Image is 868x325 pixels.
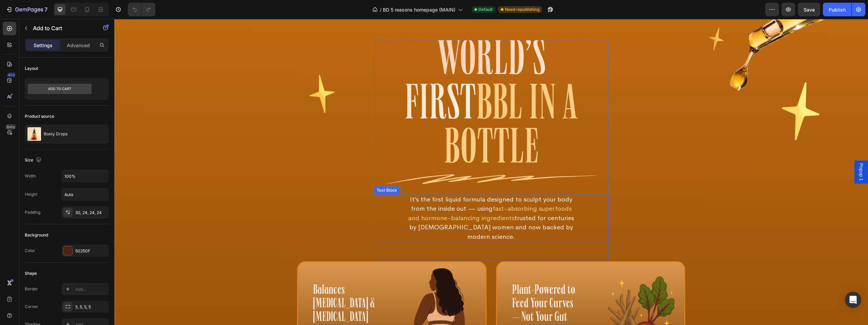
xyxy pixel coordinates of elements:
img: gempages_558533732923868264-65c5b25b-96a4-41c8-a7b2-e1029a2405fd.svg [272,155,482,165]
div: Corner [25,304,38,310]
span: Save [804,7,815,13]
p: It’s the first liquid formula designed to sculpt your body from the inside out — using trusted fo... [293,176,461,223]
div: Background [25,232,48,238]
div: 5, 5, 5, 5 [75,304,107,310]
p: Booty Drops [44,132,67,136]
span: Need republishing [505,6,539,13]
div: Publish [829,6,846,13]
h4: Plant-Powered to Feed Your Curves — Not Your Gut [397,264,467,306]
div: Border [25,286,38,292]
div: 50250F [75,248,107,254]
div: Width [25,173,36,179]
p: Advanced [67,42,90,49]
div: Text Block [261,168,284,174]
p: Settings [34,42,53,49]
span: fast-absorbing superfoods and hormone-balancing ingredients [294,186,457,203]
div: Product source [25,113,54,119]
span: Popup 1 [744,144,750,162]
div: 30, 24, 24, 24 [75,210,107,216]
h3: BBL in a Bottle [260,21,494,155]
div: Open Intercom Messenger [845,292,861,308]
div: Layout [25,65,38,72]
button: Publish [823,3,851,16]
input: Auto [62,188,108,200]
div: Beta [5,124,16,130]
span: World’s First [290,18,432,114]
div: Height [25,191,37,197]
iframe: Design area [114,19,868,325]
span: Default [478,6,493,13]
p: Add to Cart [33,24,91,32]
span: BD 5 reasons homepage (MAIN) [383,6,455,13]
div: 450 [6,72,16,78]
span: / [380,6,381,13]
div: Size [25,156,43,165]
img: product feature img [27,127,41,141]
input: Auto [62,170,108,182]
div: Shape [25,270,37,276]
div: Add... [75,286,107,292]
button: 7 [3,3,51,16]
div: Undo/Redo [128,3,155,16]
div: Color [25,248,35,254]
div: Padding [25,209,40,215]
h4: Balances [MEDICAL_DATA] & [MEDICAL_DATA] [198,264,268,306]
p: 7 [44,5,47,14]
button: Save [798,3,820,16]
img: gempages_558533732923868264-b4838c97-36f3-42ee-8e19-cc2536cb975d.svg [193,54,223,96]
